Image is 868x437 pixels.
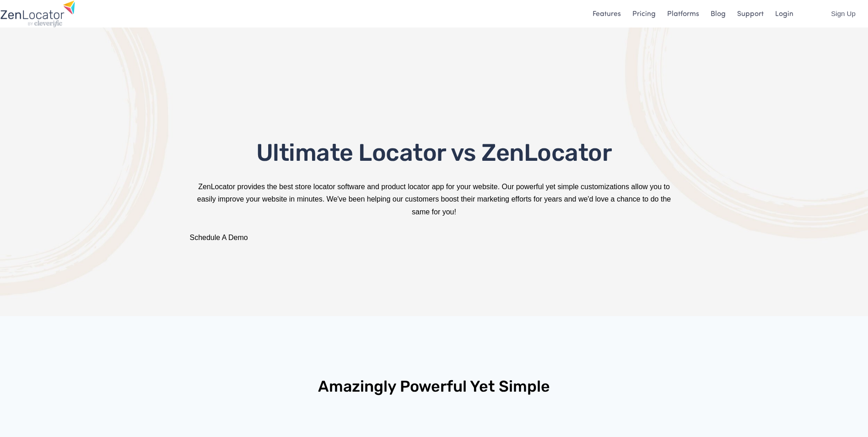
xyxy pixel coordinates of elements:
[160,373,709,400] p: Amazingly Powerful Yet Simple
[593,7,621,20] a: Features
[667,7,699,20] a: Platforms
[190,180,679,218] p: ZenLocator provides the best store locator software and product locator app for your website. Our...
[632,7,656,20] a: Pricing
[190,234,248,241] a: Schedule A Demo
[775,7,793,20] a: Login
[711,7,726,20] a: Blog
[737,7,764,20] a: Support
[823,4,863,23] a: Sign Up
[256,138,612,167] span: Ultimate Locator vs ZenLocator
